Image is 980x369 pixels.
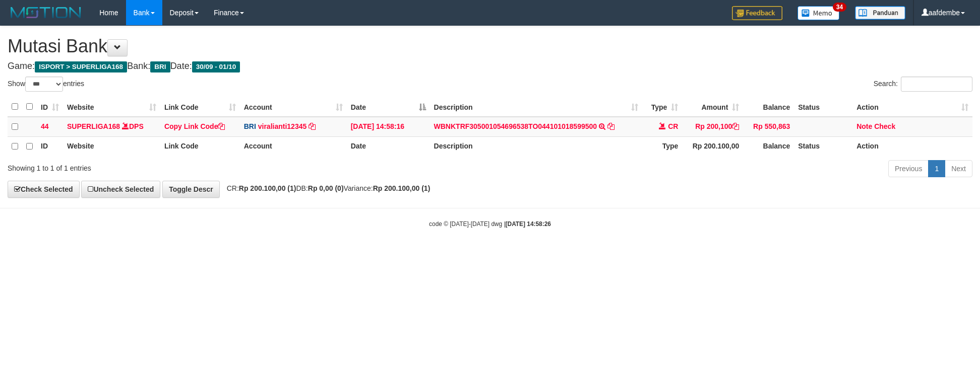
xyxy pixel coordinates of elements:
[833,3,846,12] span: 34
[682,97,743,117] th: Amount: activate to sort column ascending
[240,97,347,117] th: Account: activate to sort column ascending
[8,77,84,92] label: Show entries
[874,77,972,92] label: Search:
[63,117,160,137] td: DPS
[901,77,972,92] input: Search:
[164,122,225,130] a: Copy Link Code
[794,97,852,117] th: Status
[347,97,430,117] th: Date: activate to sort column descending
[743,136,794,156] th: Balance
[642,136,682,156] th: Type
[308,184,344,192] strong: Rp 0,00 (0)
[682,117,743,137] td: Rp 200,100
[743,97,794,117] th: Balance
[309,122,316,130] a: Copy viralianti12345 to clipboard
[162,181,220,198] a: Toggle Descr
[8,159,401,173] div: Showing 1 to 1 of 1 entries
[240,136,347,156] th: Account
[258,122,307,130] a: viralianti12345
[8,61,972,71] h4: Game: Bank: Date:
[63,136,160,156] th: Website
[429,220,551,228] small: code © [DATE]-[DATE] dwg |
[192,61,240,72] span: 30/09 - 01/10
[25,77,63,92] select: Showentries
[798,6,840,20] img: Button%20Memo.svg
[743,117,794,137] td: Rp 550,863
[373,184,431,192] strong: Rp 200.100,00 (1)
[8,5,84,20] img: MOTION_logo.png
[945,160,972,177] a: Next
[430,136,643,156] th: Description
[37,97,63,117] th: ID: activate to sort column ascending
[160,136,240,156] th: Link Code
[506,220,551,228] strong: [DATE] 14:58:26
[239,184,296,192] strong: Rp 200.100,00 (1)
[41,122,49,130] span: 44
[607,122,615,130] a: Copy WBNKTRF305001054696538TO044101018599500 to clipboard
[852,136,972,156] th: Action
[794,136,852,156] th: Status
[642,97,682,117] th: Type: activate to sort column ascending
[855,6,905,20] img: panduan.png
[150,61,170,72] span: BRI
[347,117,430,137] td: [DATE] 14:58:16
[856,122,872,130] a: Note
[682,136,743,156] th: Rp 200.100,00
[37,136,63,156] th: ID
[668,122,678,130] span: CR
[888,160,929,177] a: Previous
[160,97,240,117] th: Link Code: activate to sort column ascending
[430,97,643,117] th: Description: activate to sort column ascending
[434,122,597,130] a: WBNKTRF305001054696538TO044101018599500
[81,181,160,198] a: Uncheck Selected
[732,122,739,130] a: Copy Rp 200,100 to clipboard
[8,181,80,198] a: Check Selected
[244,122,256,130] span: BRI
[852,97,972,117] th: Action: activate to sort column ascending
[874,122,895,130] a: Check
[732,6,782,20] img: Feedback.jpg
[63,97,160,117] th: Website: activate to sort column ascending
[35,61,127,72] span: ISPORT > SUPERLIGA168
[928,160,945,177] a: 1
[347,136,430,156] th: Date
[8,36,972,56] h1: Mutasi Bank
[67,122,120,130] a: SUPERLIGA168
[222,184,431,192] span: CR: DB: Variance:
